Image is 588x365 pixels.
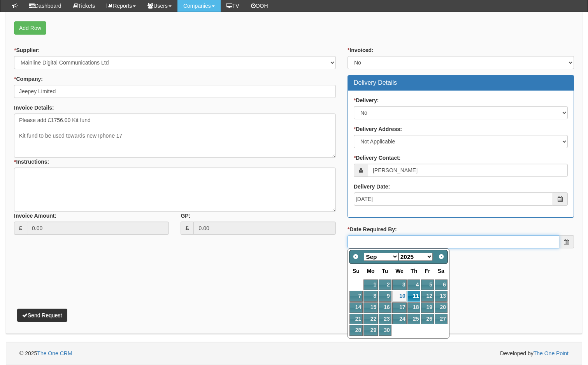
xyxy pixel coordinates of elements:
label: Company: [14,75,43,83]
span: Thursday [411,268,417,274]
a: 19 [421,302,434,313]
a: 16 [379,302,391,313]
a: 23 [379,314,391,324]
a: Next [436,251,447,262]
label: Invoice Amount: [14,212,56,220]
label: Delivery Address: [354,125,402,133]
a: 29 [363,325,378,335]
span: Prev [353,253,359,260]
a: 9 [379,291,391,301]
a: 18 [407,302,420,313]
span: © 2025 [19,350,72,356]
label: Invoiced: [348,46,374,54]
a: 30 [379,325,391,335]
label: Date Required By: [348,225,397,233]
a: 12 [421,291,434,301]
a: The One Point [534,350,569,356]
a: 7 [349,291,363,301]
a: 27 [435,314,448,324]
span: Saturday [438,268,444,274]
a: 8 [363,291,378,301]
label: Delivery Date: [354,183,390,190]
a: Prev [350,251,361,262]
span: Next [438,253,444,260]
label: Delivery Contact: [354,154,401,162]
label: Invoice Details: [14,104,54,112]
span: Wednesday [395,268,404,274]
a: The One CRM [37,350,72,356]
a: 14 [349,302,363,313]
button: Send Request [17,309,67,322]
a: 17 [392,302,407,313]
a: 6 [435,279,448,290]
a: 4 [407,279,420,290]
a: 22 [363,314,378,324]
span: Tuesday [382,268,388,274]
span: Monday [367,268,374,274]
a: 5 [421,279,434,290]
span: Sunday [353,268,360,274]
a: 3 [392,279,407,290]
a: 15 [363,302,378,313]
a: 10 [392,291,407,301]
a: 25 [407,314,420,324]
a: 28 [349,325,363,335]
a: 1 [363,279,378,290]
label: GP: [181,212,190,220]
a: 26 [421,314,434,324]
a: 11 [407,291,420,301]
span: Friday [425,268,430,274]
label: Delivery: [354,96,379,104]
a: Add Row [14,21,46,35]
a: 13 [435,291,448,301]
a: 21 [349,314,363,324]
span: Developed by [500,349,569,357]
h3: Delivery Details [354,79,568,86]
a: 20 [435,302,448,313]
a: 24 [392,314,407,324]
label: Instructions: [14,158,49,166]
a: 2 [379,279,391,290]
label: Supplier: [14,46,40,54]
